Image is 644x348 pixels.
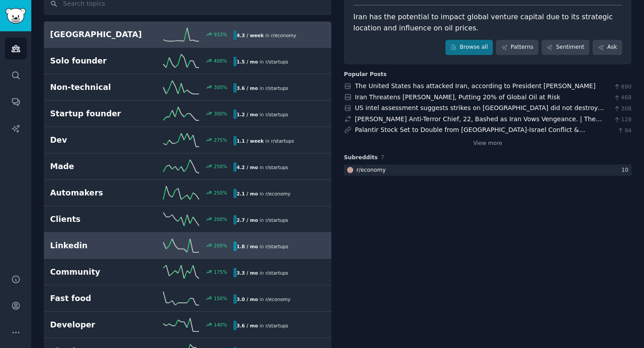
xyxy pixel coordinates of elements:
a: View more [473,140,502,148]
b: 3.6 / mo [237,85,258,91]
a: Linkedin200%1.8 / moin r/startups [44,233,331,259]
span: 94 [617,127,631,135]
div: Iran has the potential to impact global venture capital due to its strategic location and influen... [353,12,622,34]
h2: Solo founder [50,55,142,67]
a: Sentiment [542,40,589,55]
div: in [233,321,292,330]
div: in [233,136,297,145]
b: 3.0 / mo [237,297,258,302]
div: in [233,57,292,66]
span: 128 [613,116,631,124]
a: Ask [593,40,622,55]
div: in [233,268,292,277]
span: r/ startups [265,112,288,117]
h2: [GEOGRAPHIC_DATA] [50,29,142,40]
h2: Clients [50,214,142,225]
a: Made250%4.2 / moin r/startups [44,153,331,180]
div: in [233,189,294,198]
a: Solo founder400%1.5 / moin r/startups [44,48,331,74]
img: economy [347,167,353,173]
div: 200 % [214,242,227,249]
a: Iran Threatens [PERSON_NAME], Putting 20% of Global Oil at Risk [355,93,560,101]
div: 300 % [214,84,227,90]
span: 7 [381,154,385,161]
a: Community175%3.3 / moin r/startups [44,259,331,285]
b: 1.2 / mo [237,112,258,117]
b: 2.1 / mo [237,191,258,196]
span: r/ startups [271,138,294,144]
h2: Developer [50,319,142,331]
a: Startup founder300%1.2 / moin r/startups [44,101,331,127]
div: in [233,110,292,119]
div: 400 % [214,58,227,64]
div: 150 % [214,295,227,301]
span: r/ startups [265,165,288,170]
a: Fast food150%3.0 / moin r/economy [44,285,331,312]
h2: Startup founder [50,108,142,119]
b: 1.8 / mo [237,244,258,249]
div: in [233,294,294,304]
h2: Linkedin [50,240,142,251]
div: r/ economy [356,166,386,174]
b: 3.3 / mo [237,270,258,276]
div: in [233,242,292,251]
div: in [233,215,292,225]
h2: Dev [50,135,142,146]
span: 468 [613,94,631,102]
a: Patterns [496,40,538,55]
h2: Non-technical [50,82,142,93]
a: The United States has attacked Iran, according to President [PERSON_NAME] [355,82,596,89]
a: Dev275%1.1 / weekin r/startups [44,127,331,153]
div: 250 % [214,163,227,170]
span: r/ startups [265,59,288,64]
a: [GEOGRAPHIC_DATA]933%4.3 / weekin r/economy [44,21,331,48]
div: Popular Posts [344,71,387,79]
b: 4.2 / mo [237,165,258,170]
h2: Made [50,161,142,172]
div: 300 % [214,110,227,117]
span: r/ startups [265,85,288,91]
div: in [233,83,292,93]
a: economyr/economy10 [344,165,631,176]
div: 200 % [214,216,227,222]
div: 175 % [214,269,227,275]
a: [PERSON_NAME] Anti-Terror Chief, 22, Bashed as Iran Vows Vengeance. | The youngster’s jump from e... [355,115,602,141]
a: Developer140%3.6 / moin r/startups [44,312,331,338]
span: 308 [613,105,631,113]
h2: Automakers [50,187,142,199]
h2: Fast food [50,293,142,304]
a: Browse all [445,40,493,55]
span: Subreddits [344,154,378,162]
a: Automakers250%2.1 / moin r/economy [44,180,331,206]
a: Palantir Stock Set to Double from [GEOGRAPHIC_DATA]-Israel Conflict & [PERSON_NAME] Defense Plan [355,126,585,143]
div: 933 % [214,31,227,38]
span: r/ economy [271,33,296,38]
span: r/ economy [265,191,290,196]
div: in [233,30,299,40]
div: 10 [621,166,631,174]
a: Non-technical300%3.6 / moin r/startups [44,74,331,101]
div: in [233,162,292,172]
span: 890 [613,83,631,91]
a: Clients200%2.7 / moin r/startups [44,206,331,233]
div: 275 % [214,137,227,143]
div: 140 % [214,322,227,328]
span: r/ startups [265,217,288,223]
b: 3.6 / mo [237,323,258,328]
b: 4.3 / week [237,33,264,38]
span: r/ startups [265,270,288,276]
span: r/ startups [265,323,288,328]
b: 1.1 / week [237,138,264,144]
b: 1.5 / mo [237,59,258,64]
a: US intel assessment suggests strikes on [GEOGRAPHIC_DATA] did not destroy nuclear sites [355,104,604,121]
div: 250 % [214,190,227,196]
span: r/ startups [265,244,288,249]
b: 2.7 / mo [237,217,258,223]
img: GummySearch logo [5,8,26,24]
h2: Community [50,267,142,278]
span: r/ economy [265,297,290,302]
